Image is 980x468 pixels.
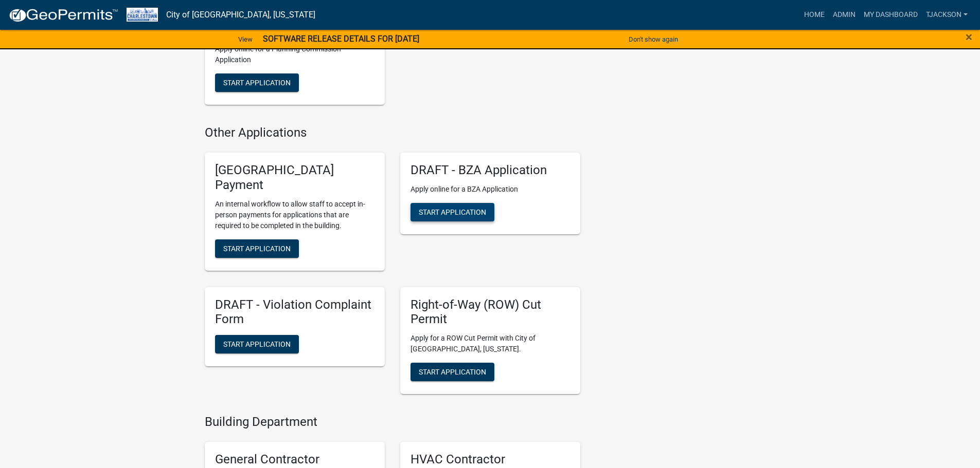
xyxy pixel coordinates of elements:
span: Start Application [419,368,486,376]
a: My Dashboard [860,5,922,25]
span: × [966,30,972,44]
h5: DRAFT - Violation Complaint Form [215,297,375,327]
a: TJackson [922,5,972,25]
button: Don't show again [625,31,682,48]
button: Start Application [215,73,299,92]
a: View [234,31,257,48]
h5: DRAFT - BZA Application [411,163,570,178]
p: An internal workflow to allow staff to accept in-person payments for applications that are requir... [215,199,375,231]
h5: HVAC Contractor [411,452,570,467]
p: Apply online for a Planning Commission Application [215,44,375,65]
img: City of Charlestown, Indiana [127,8,158,22]
h5: General Contractor [215,452,375,467]
p: Apply online for a BZA Application [411,184,570,195]
span: Start Application [223,244,291,252]
h5: [GEOGRAPHIC_DATA] Payment [215,163,375,193]
button: Close [966,31,972,43]
button: Start Application [215,239,299,258]
span: Start Application [223,340,291,348]
wm-workflow-list-section: Other Applications [205,125,580,402]
a: Home [800,5,829,25]
h4: Other Applications [205,125,580,140]
button: Start Application [411,363,494,381]
span: Start Application [419,208,486,216]
button: Start Application [215,335,299,353]
p: Apply for a ROW Cut Permit with City of [GEOGRAPHIC_DATA], [US_STATE]. [411,333,570,354]
span: Start Application [223,79,291,87]
h5: Right-of-Way (ROW) Cut Permit [411,297,570,327]
a: City of [GEOGRAPHIC_DATA], [US_STATE] [166,6,315,24]
strong: SOFTWARE RELEASE DETAILS FOR [DATE] [263,34,419,44]
h4: Building Department [205,415,580,429]
a: Admin [829,5,860,25]
button: Start Application [411,203,494,221]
